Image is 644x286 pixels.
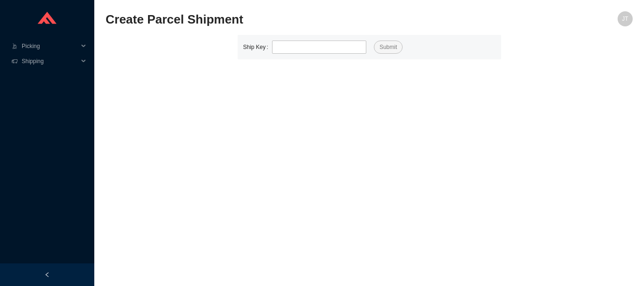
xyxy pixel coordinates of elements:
[22,54,78,69] span: Shipping
[243,41,272,54] label: Ship Key
[22,39,78,54] span: Picking
[622,11,628,26] span: JT
[374,41,403,54] button: Submit
[44,272,50,278] span: left
[106,11,501,28] h2: Create Parcel Shipment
